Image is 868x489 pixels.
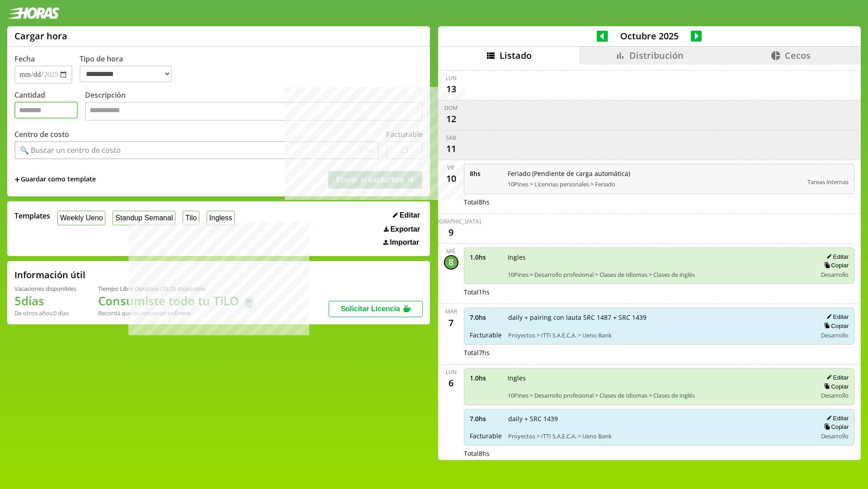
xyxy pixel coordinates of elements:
[824,253,849,261] button: Editar
[183,211,199,225] button: Tilo
[438,65,861,459] div: scrollable content
[444,104,458,112] div: dom
[14,211,50,221] span: Templates
[445,308,457,315] div: mar
[80,54,179,84] label: Tipo de hora
[470,253,501,261] span: 1.0 hs
[329,301,423,317] button: Solicitar Licencia
[508,271,811,279] span: 10Pines > Desarrollo profesional > Clases de Idiomas > Clases de inglés
[629,49,684,62] span: Distribución
[444,112,458,126] div: 12
[444,171,458,186] div: 10
[14,175,20,185] span: +
[444,376,458,390] div: 6
[464,198,855,206] div: Total 8 hs
[824,313,849,321] button: Editar
[446,74,457,82] div: lun
[340,305,400,313] span: Solicitar Licencia
[57,211,105,225] button: Weekly Ueno
[444,82,458,96] div: 13
[821,271,849,279] span: Desarrollo
[14,54,35,64] label: Fecha
[444,225,458,240] div: 9
[508,180,802,188] span: 10Pines > Licencias personales > Feriado
[421,218,481,225] div: [DEMOGRAPHIC_DATA]
[464,449,855,458] div: Total 8 hs
[14,129,69,139] label: Centro de costo
[821,331,849,339] span: Desarrollo
[470,313,502,322] span: 7.0 hs
[85,102,423,121] textarea: Descripción
[14,293,76,309] h1: 5 días
[98,309,256,317] div: Recordá que se renuevan en
[821,261,849,269] button: Copiar
[175,309,191,317] b: Enero
[400,211,420,219] span: Editar
[464,288,855,296] div: Total 1 hs
[444,255,458,270] div: 8
[390,225,420,233] span: Exportar
[98,285,256,293] div: Tiempo Libre Optativo (TiLO) disponible
[821,423,849,431] button: Copiar
[14,309,76,317] div: De otros años: 0 días
[14,269,85,281] h2: Información útil
[98,293,256,309] h1: Consumiste todo tu TiLO 🍵
[821,432,849,440] span: Desarrollo
[821,322,849,330] button: Copiar
[14,30,67,42] h1: Cargar hora
[447,164,455,171] div: vie
[14,175,96,185] span: +Guardar como template
[821,391,849,399] span: Desarrollo
[85,90,423,123] label: Descripción
[386,129,423,139] label: Facturable
[508,313,811,322] span: daily + pairing con lauta SRC 1487 + SRC 1439
[7,7,60,19] img: logotipo
[508,253,811,261] span: Ingles
[113,211,175,225] button: Standup Semanal
[821,383,849,390] button: Copiar
[500,49,532,62] span: Listado
[464,348,855,357] div: Total 7 hs
[14,102,78,119] input: Cantidad
[508,169,802,178] span: Feriado (Pendiente de carga automática)
[508,391,811,399] span: 10Pines > Desarrollo profesional > Clases de Idiomas > Clases de inglés
[381,225,423,234] button: Exportar
[807,178,849,186] span: Tareas internas
[508,374,811,382] span: Ingles
[390,238,419,247] span: Importar
[470,432,502,440] span: Facturable
[444,315,458,330] div: 7
[824,374,849,381] button: Editar
[390,211,423,220] button: Editar
[446,134,456,142] div: sáb
[20,145,121,155] div: 🔍 Buscar un centro de costo
[508,414,811,423] span: daily + SRC 1439
[608,30,691,42] span: Octubre 2025
[446,368,457,376] div: lun
[508,331,811,339] span: Proyectos > ITTI S.A.E.C.A. > Ueno Bank
[470,169,501,178] span: 8 hs
[207,211,235,225] button: Ingless
[470,414,502,423] span: 7.0 hs
[80,66,172,82] select: Tipo de hora
[444,142,458,156] div: 11
[14,285,76,293] div: Vacaciones disponibles
[470,374,501,382] span: 1.0 hs
[14,90,85,123] label: Cantidad
[824,414,849,422] button: Editar
[446,247,456,255] div: mié
[785,49,811,62] span: Cecos
[470,331,502,339] span: Facturable
[508,432,811,440] span: Proyectos > ITTI S.A.E.C.A. > Ueno Bank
